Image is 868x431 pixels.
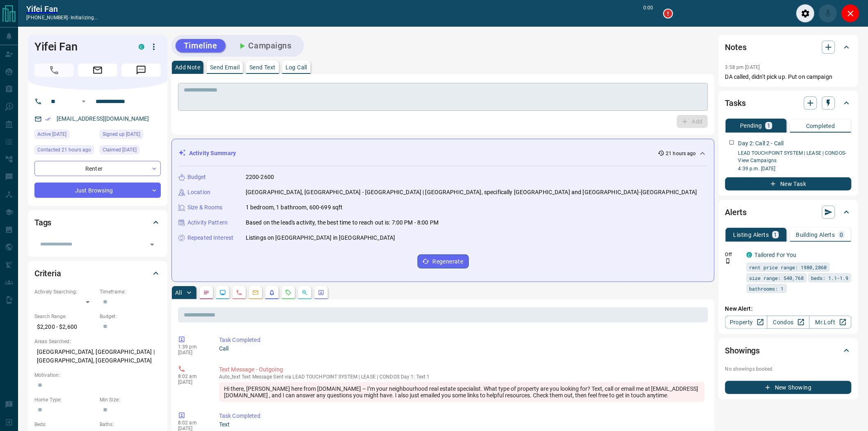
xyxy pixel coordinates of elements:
div: Mon Aug 11 2025 [34,130,96,141]
p: Building Alerts [796,232,835,238]
div: Activity Summary21 hours ago [178,146,708,161]
svg: Push Notification Only [725,258,731,264]
h2: Showings [725,344,760,357]
p: Text Message Sent via LEAD TOUCHPOINT SYSTEM | LEASE | CONDOS Day 1: Text 1 [219,374,705,380]
p: 1 bedroom, 1 bathroom, 600-699 sqft [246,203,343,212]
div: Mute [819,4,837,23]
h2: Tasks [725,96,746,110]
p: Text [219,420,705,429]
span: Signed up [DATE] [103,130,140,138]
p: Search Range: [34,313,96,320]
p: [DATE] [178,350,207,355]
p: Home Type: [34,396,96,403]
a: Tailored For You [755,252,797,258]
div: Hi there, [PERSON_NAME] here from [DOMAIN_NAME] – I’m your neighbourhood real estate specialist. ... [219,382,705,402]
span: Contacted 21 hours ago [37,146,91,154]
span: Claimed [DATE] [103,146,137,154]
svg: Opportunities [302,289,308,296]
p: 2200-2600 [246,173,274,181]
p: [GEOGRAPHIC_DATA], [GEOGRAPHIC_DATA] | [GEOGRAPHIC_DATA], [GEOGRAPHIC_DATA] [34,345,161,367]
p: Send Email [210,64,240,70]
svg: Notes [203,289,210,296]
span: Message [121,64,161,77]
div: Tasks [725,93,852,113]
p: 21 hours ago [666,150,696,157]
p: [DATE] [178,379,207,385]
svg: Emails [252,289,259,296]
p: 8:02 am [178,420,207,426]
a: Property [725,316,767,329]
p: Based on the lead's activity, the best time to reach out is: 7:00 PM - 8:00 PM [246,218,439,227]
p: DA called, didn't pick up. Put on campaign [725,73,852,81]
p: 1 [774,232,777,238]
span: bathrooms: 1 [749,284,784,293]
h2: Tags [34,216,51,229]
p: 0:00 [644,4,653,23]
button: Regenerate [418,254,469,268]
div: Thu Nov 19 2020 [100,130,161,141]
button: New Task [725,177,852,190]
p: Call [219,344,705,353]
p: Pending [740,123,762,128]
div: Close [841,4,860,23]
p: Motivation: [34,371,161,379]
p: Task Completed [219,412,705,420]
p: [GEOGRAPHIC_DATA], [GEOGRAPHIC_DATA] - [GEOGRAPHIC_DATA] | [GEOGRAPHIC_DATA], specifically [GEOGR... [246,188,697,197]
p: Baths: [100,421,161,428]
p: Timeframe: [100,288,161,296]
p: 8:02 am [178,374,207,379]
span: size range: 540,768 [749,274,804,282]
p: Actively Searching: [34,288,96,296]
svg: Requests [285,289,292,296]
p: Add Note [175,64,200,70]
svg: Listing Alerts [269,289,275,296]
svg: Calls [236,289,242,296]
p: Task Completed [219,336,705,344]
span: rent price range: 1980,2860 [749,263,827,271]
svg: Lead Browsing Activity [219,289,226,296]
a: Yifei Fan [26,4,98,14]
p: Budget [187,173,206,181]
p: Listings on [GEOGRAPHIC_DATA] in [GEOGRAPHIC_DATA] [246,234,395,242]
h2: Notes [725,41,747,54]
p: New Alert: [725,305,852,313]
p: Repeated Interest [187,234,233,242]
span: Email [78,64,117,77]
a: LEAD TOUCHPOINT SYSTEM | LEASE | CONDOS- View Campaigns [738,150,847,163]
p: All [175,290,182,296]
a: [EMAIL_ADDRESS][DOMAIN_NAME] [57,115,149,122]
svg: Email Verified [45,116,51,122]
button: Open [79,96,89,106]
p: Areas Searched: [34,338,161,345]
p: No showings booked [725,365,852,373]
button: New Showing [725,381,852,394]
a: Mr.Loft [809,316,852,329]
p: 1:39 pm [178,344,207,350]
div: Thu Nov 19 2020 [100,145,161,157]
div: condos.ca [747,252,752,258]
div: Renter [34,161,161,176]
div: Tue Aug 12 2025 [34,145,96,157]
div: Tags [34,213,161,232]
p: 0 [840,232,843,238]
p: Budget: [100,313,161,320]
a: Condos [767,316,809,329]
div: Criteria [34,264,161,283]
p: Listing Alerts [733,232,769,238]
h1: Yifei Fan [34,40,126,53]
p: $2,200 - $2,600 [34,320,96,334]
p: Log Call [286,64,307,70]
p: 1 [767,123,770,128]
p: 3:58 pm [DATE] [725,64,760,70]
p: Day 2: Call 2 - Call [738,139,784,148]
button: Open [146,239,158,250]
span: auto_text [219,374,240,380]
p: Text Message - Outgoing [219,365,705,374]
p: Off [725,251,742,258]
p: Send Text [249,64,276,70]
div: Showings [725,341,852,360]
span: beds: 1.1-1.9 [811,274,849,282]
button: Campaigns [229,39,300,53]
p: Completed [806,123,835,129]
